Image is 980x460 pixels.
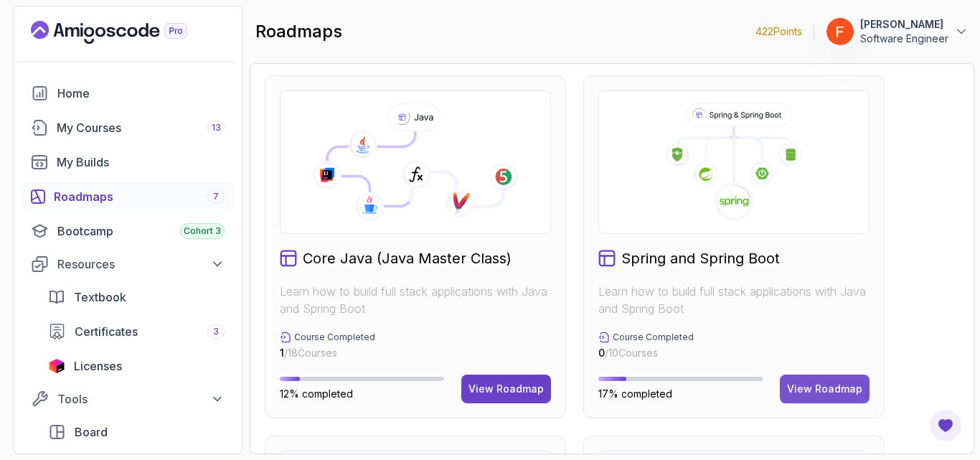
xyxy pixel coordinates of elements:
[621,248,780,268] h2: Spring and Spring Boot
[613,332,694,343] p: Course Completed
[860,17,948,32] p: [PERSON_NAME]
[22,113,233,142] a: courses
[57,222,225,240] div: Bootcamp
[928,408,963,443] button: Open Feedback Button
[75,423,108,441] span: Board
[57,154,225,171] div: My Builds
[184,225,221,237] span: Cohort 3
[213,326,219,337] span: 3
[39,418,233,446] a: board
[598,283,870,317] p: Learn how to build full stack applications with Java and Spring Boot
[212,122,221,133] span: 13
[280,346,375,360] p: / 18 Courses
[31,21,220,44] a: Landing page
[280,388,353,400] span: 12% completed
[22,182,233,211] a: roadmaps
[598,346,694,360] p: / 10 Courses
[22,79,233,108] a: home
[826,17,969,46] button: user profile image[PERSON_NAME]Software Engineer
[280,347,284,359] span: 1
[860,32,948,46] p: Software Engineer
[39,317,233,346] a: certificates
[57,85,225,102] div: Home
[598,347,605,359] span: 0
[787,382,862,396] div: View Roadmap
[280,283,551,317] p: Learn how to build full stack applications with Java and Spring Boot
[598,388,672,400] span: 17% completed
[294,332,375,343] p: Course Completed
[54,188,225,205] div: Roadmaps
[75,323,138,340] span: Certificates
[780,375,870,403] button: View Roadmap
[755,24,802,39] p: 422 Points
[74,357,122,375] span: Licenses
[74,288,126,306] span: Textbook
[48,359,65,373] img: jetbrains icon
[826,18,854,45] img: user profile image
[22,148,233,177] a: builds
[22,251,233,277] button: Resources
[39,283,233,311] a: textbook
[22,386,233,412] button: Tools
[255,20,342,43] h2: roadmaps
[39,352,233,380] a: licenses
[57,119,225,136] div: My Courses
[468,382,544,396] div: View Roadmap
[461,375,551,403] button: View Roadmap
[213,191,219,202] span: 7
[22,217,233,245] a: bootcamp
[57,255,225,273] div: Resources
[303,248,512,268] h2: Core Java (Java Master Class)
[57,390,225,408] div: Tools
